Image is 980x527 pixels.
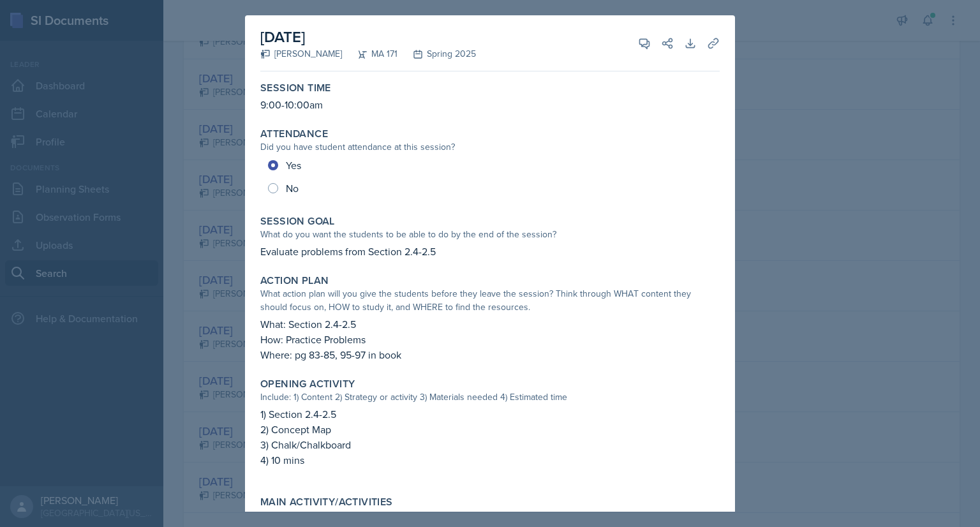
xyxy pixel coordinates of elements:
[260,496,393,508] label: Main Activity/Activities
[260,316,720,332] p: What: Section 2.4-2.5
[260,140,720,154] div: Did you have student attendance at this session?
[260,128,328,140] label: Attendance
[397,47,476,61] div: Spring 2025
[260,452,720,468] p: 4) 10 mins
[260,47,342,61] div: [PERSON_NAME]
[260,332,720,347] p: How: Practice Problems
[260,215,335,228] label: Session Goal
[342,47,397,61] div: MA 171
[260,82,331,94] label: Session Time
[260,347,720,362] p: Where: pg 83-85, 95-97 in book
[260,287,720,314] div: What action plan will you give the students before they leave the session? Think through WHAT con...
[260,97,720,112] p: 9:00-10:00am
[260,26,476,48] h2: [DATE]
[260,228,720,241] div: What do you want the students to be able to do by the end of the session?
[260,390,720,404] div: Include: 1) Content 2) Strategy or activity 3) Materials needed 4) Estimated time
[260,406,720,422] p: 1) Section 2.4-2.5
[260,378,355,390] label: Opening Activity
[260,274,329,287] label: Action Plan
[260,422,720,437] p: 2) Concept Map
[260,244,720,259] p: Evaluate problems from Section 2.4-2.5
[260,437,720,452] p: 3) Chalk/Chalkboard
[260,508,720,522] div: Include: 1) Content 2) Strategy or activity 3) Materials needed 4) Estimated time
